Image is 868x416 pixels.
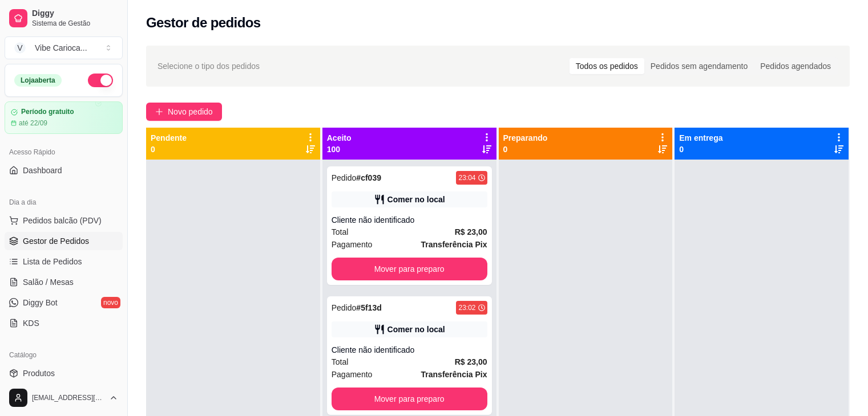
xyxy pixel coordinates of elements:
span: plus [155,108,163,116]
span: V [14,42,26,54]
div: Comer no local [387,194,445,205]
a: Salão / Mesas [5,273,123,291]
span: Total [332,226,349,238]
strong: # cf039 [356,173,381,182]
p: 100 [327,144,352,155]
span: Total [332,356,349,368]
p: Em entrega [679,132,722,144]
div: 23:04 [458,173,475,182]
div: Pedidos agendados [754,58,837,74]
button: Pedidos balcão (PDV) [5,211,123,230]
a: Diggy Botnovo [5,293,123,312]
button: Alterar Status [88,74,113,87]
div: 23:02 [458,303,475,312]
strong: R$ 23,00 [455,227,487,236]
span: Sistema de Gestão [32,19,118,28]
a: Produtos [5,364,123,382]
span: Diggy [32,9,118,19]
a: DiggySistema de Gestão [5,5,123,32]
button: Novo pedido [146,103,222,121]
div: Dia a dia [5,193,123,211]
p: 0 [679,144,722,155]
div: Pedidos sem agendamento [644,58,754,74]
strong: # 5f13d [356,303,381,312]
button: Mover para preparo [332,258,487,280]
div: Todos os pedidos [570,58,644,74]
p: 0 [503,144,548,155]
p: Preparando [503,132,548,144]
span: Salão / Mesas [23,276,74,288]
div: Cliente não identificado [332,344,487,356]
div: Loja aberta [14,74,62,87]
p: Aceito [327,132,352,144]
strong: Transferência Pix [421,370,487,379]
span: Pedido [332,173,357,182]
span: Pedidos balcão (PDV) [23,215,102,226]
p: 0 [151,144,187,155]
a: Gestor de Pedidos [5,232,123,250]
article: Período gratuito [21,108,74,116]
strong: R$ 23,00 [455,357,487,366]
span: Novo pedido [168,105,213,118]
span: Lista de Pedidos [23,256,82,267]
a: Lista de Pedidos [5,252,123,271]
a: Dashboard [5,161,123,180]
span: Gestor de Pedidos [23,235,89,247]
div: Vibe Carioca ... [35,42,87,54]
span: Produtos [23,368,55,379]
p: Pendente [151,132,187,144]
h2: Gestor de pedidos [146,14,261,32]
button: Select a team [5,36,123,59]
a: Período gratuitoaté 22/09 [5,101,123,134]
button: [EMAIL_ADDRESS][DOMAIN_NAME] [5,384,123,411]
span: Pagamento [332,368,373,381]
a: KDS [5,314,123,332]
span: KDS [23,317,39,329]
div: Cliente não identificado [332,214,487,226]
span: Pagamento [332,238,373,251]
div: Comer no local [387,324,445,335]
span: Dashboard [23,165,62,176]
span: [EMAIL_ADDRESS][DOMAIN_NAME] [32,393,104,402]
div: Acesso Rápido [5,143,123,161]
span: Pedido [332,303,357,312]
article: até 22/09 [19,119,47,128]
div: Catálogo [5,346,123,364]
span: Diggy Bot [23,297,58,308]
span: Selecione o tipo dos pedidos [158,60,260,72]
button: Mover para preparo [332,388,487,410]
strong: Transferência Pix [421,240,487,249]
